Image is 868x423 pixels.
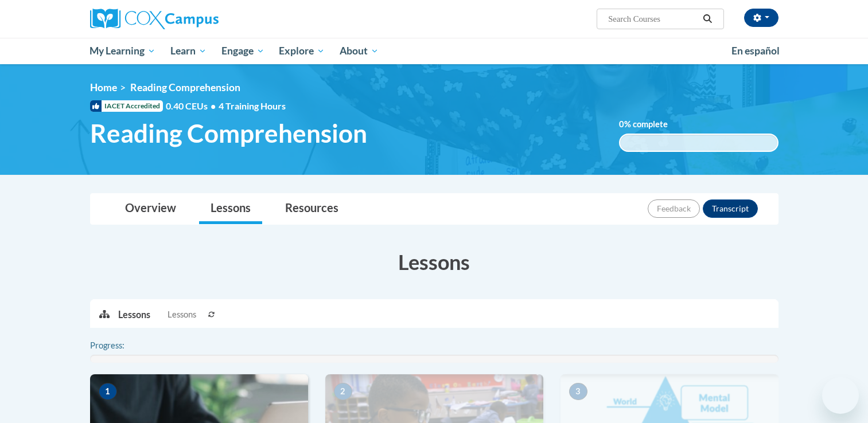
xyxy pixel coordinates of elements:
a: Learn [163,38,214,64]
a: Engage [214,38,272,64]
a: Overview [114,194,188,224]
a: About [332,38,386,64]
a: Home [90,81,117,93]
span: 1 [99,383,117,400]
a: Cox Campus [90,9,308,29]
button: Transcript [703,199,758,218]
button: Feedback [648,199,700,218]
span: Lessons [168,308,196,321]
span: 2 [334,383,352,400]
img: Cox Campus [90,9,219,29]
button: Account Settings [744,9,779,27]
a: Lessons [199,194,262,224]
button: Search [699,12,716,26]
span: 3 [569,383,587,400]
a: En español [724,39,787,63]
input: Search Courses [607,12,699,26]
label: % complete [619,118,685,131]
span: My Learning [89,44,155,58]
iframe: Button to launch messaging window [822,377,859,414]
label: Progress: [90,339,156,352]
span: Engage [221,44,264,58]
span: Explore [279,44,325,58]
p: Lessons [118,308,150,321]
span: 4 Training Hours [219,100,286,111]
span: Reading Comprehension [90,118,367,148]
a: Resources [274,194,350,224]
span: En español [731,45,780,57]
span: • [211,100,216,111]
span: Reading Comprehension [130,81,240,93]
h3: Lessons [90,248,779,276]
span: IACET Accredited [90,100,163,112]
span: Learn [170,44,207,58]
a: My Learning [83,38,164,64]
span: 0 [619,119,624,129]
span: About [340,44,379,58]
a: Explore [271,38,332,64]
div: Main menu [73,38,796,64]
span: 0.40 CEUs [166,100,219,112]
